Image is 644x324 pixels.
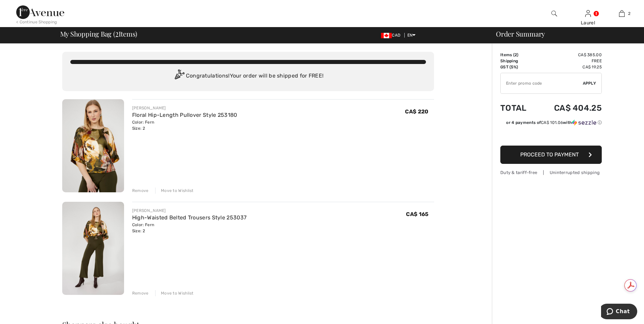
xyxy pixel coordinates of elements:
[60,30,138,37] span: My Shopping Bag ( Items)
[172,69,186,83] img: Congratulation2.svg
[132,214,246,221] a: High-Waisted Belted Trousers Style 253037
[536,64,602,70] td: CA$ 19.25
[583,80,596,86] span: Apply
[500,52,536,58] td: Items ( )
[406,211,428,217] span: CA$ 165
[500,96,536,120] td: Total
[520,151,579,158] span: Proceed to Payment
[571,19,604,26] div: Laurel
[572,120,596,126] img: Sezzle
[500,64,536,70] td: GST (5%)
[132,112,237,118] a: Floral Hip-Length Pullover Style 253180
[381,33,392,38] img: Canadian Dollar
[585,9,591,18] img: My Info
[132,290,149,296] div: Remove
[536,96,602,120] td: CA$ 404.25
[62,202,124,295] img: High-Waisted Belted Trousers Style 253037
[115,29,119,38] span: 2
[405,108,428,115] span: CA$ 220
[62,99,124,192] img: Floral Hip-Length Pullover Style 253180
[70,69,426,83] div: Congratulations! Your order will be shipped for FREE!
[551,9,557,18] img: search the website
[605,9,638,18] a: 2
[500,58,536,64] td: Shipping
[541,120,563,125] span: CA$ 101.06
[500,120,602,128] div: or 4 payments ofCA$ 101.06withSezzle Click to learn more about Sezzle
[16,19,57,25] div: < Continue Shopping
[381,33,403,38] span: CAD
[515,52,517,57] span: 2
[132,208,246,214] div: [PERSON_NAME]
[155,188,194,194] div: Move to Wishlist
[536,58,602,64] td: Free
[501,73,583,93] input: Promo code
[506,120,602,126] div: or 4 payments of with
[536,52,602,58] td: CA$ 385.00
[155,290,194,296] div: Move to Wishlist
[132,222,246,234] div: Color: Fern Size: 2
[500,128,602,143] iframe: PayPal-paypal
[500,146,602,164] button: Proceed to Payment
[619,9,625,18] img: My Bag
[132,105,237,111] div: [PERSON_NAME]
[132,188,149,194] div: Remove
[585,10,591,17] a: Sign In
[628,10,630,17] span: 2
[132,119,237,131] div: Color: Fern Size: 2
[500,169,602,176] div: Duty & tariff-free | Uninterrupted shipping
[407,33,416,38] span: EN
[16,5,64,19] img: 1ère Avenue
[488,30,640,37] div: Order Summary
[601,304,637,321] iframe: Opens a widget where you can chat to one of our agents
